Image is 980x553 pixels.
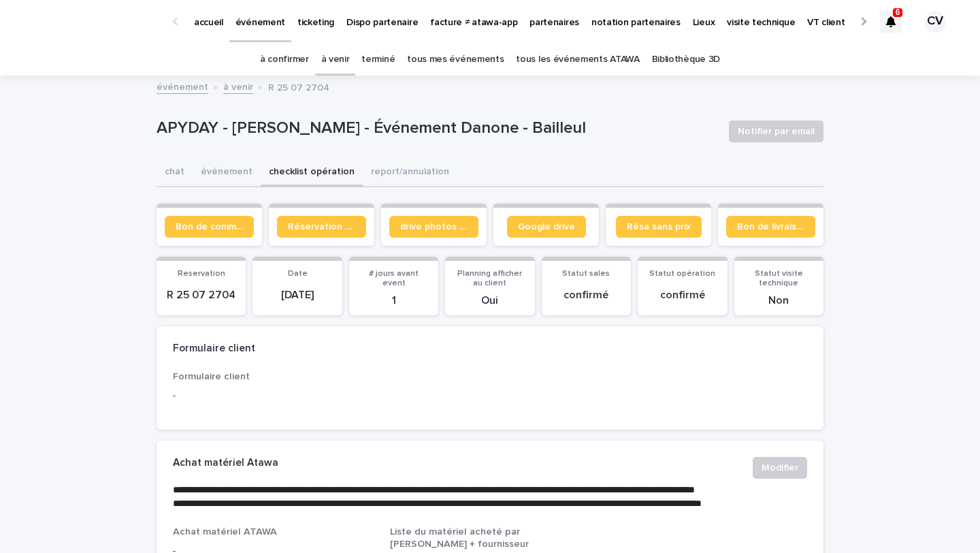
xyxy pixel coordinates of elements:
button: Modifier [753,457,807,479]
span: Bon de commande [176,222,243,232]
span: Résa sans prix [627,222,691,232]
p: APYDAY - [PERSON_NAME] - Événement Danone - Bailleul [157,118,718,138]
a: Bon de commande [165,216,254,238]
a: à venir [223,78,253,94]
a: Résa sans prix [616,216,702,238]
p: R 25 07 2704 [268,79,329,94]
p: - [173,389,374,403]
a: à confirmer [260,44,309,76]
button: événement [193,159,261,187]
span: Notifier par email [738,125,815,138]
p: confirmé [550,289,623,302]
button: Notifier par email [729,121,823,142]
a: événement [157,78,208,94]
span: Google drive [518,222,575,232]
div: 6 [880,11,902,33]
p: confirmé [646,289,719,302]
a: Bon de livraison [726,216,815,238]
span: Liste du matériel acheté par [PERSON_NAME] + fournisseur [390,527,529,548]
h2: Achat matériel Atawa [173,457,278,469]
p: 6 [896,7,900,17]
p: R 25 07 2704 [165,289,238,302]
div: CV [924,11,946,33]
a: drive photos coordinateur [389,216,478,238]
p: [DATE] [261,289,333,302]
span: Modifier [762,461,798,475]
span: # jours avant event [369,270,419,287]
a: tous mes événements [407,44,504,76]
p: 1 [357,294,430,307]
span: Reservation [178,270,225,278]
span: drive photos coordinateur [400,222,468,232]
a: à venir [321,44,350,76]
a: Google drive [507,216,586,238]
button: report/annulation [363,159,457,187]
span: Achat matériel ATAWA [173,527,277,537]
span: Réservation client [288,222,355,232]
h2: Formulaire client [173,343,255,355]
span: Statut visite technique [755,270,803,287]
button: chat [157,159,193,187]
a: Réservation client [277,216,366,238]
img: Ls34BcGeRexTGTNfXpUC [27,8,159,35]
span: Planning afficher au client [457,270,522,287]
span: Statut opération [649,270,715,278]
a: terminé [361,44,395,76]
span: Date [288,270,308,278]
span: Statut sales [562,270,610,278]
span: Formulaire client [173,372,250,381]
a: Bibliothèque 3D [652,44,720,76]
button: checklist opération [261,159,363,187]
p: Non [742,294,815,307]
a: tous les événements ATAWA [516,44,639,76]
span: Bon de livraison [737,222,804,232]
p: Oui [453,294,526,307]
